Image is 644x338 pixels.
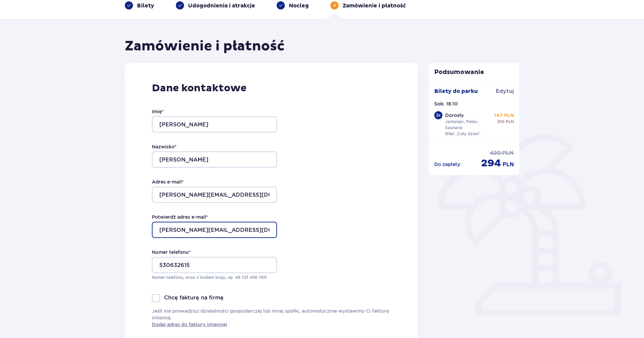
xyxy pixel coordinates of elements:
[152,82,391,95] p: Dane kontaktowe
[152,178,184,185] label: Adres e-mail *
[152,151,277,168] input: Nazwisko
[343,2,406,9] p: Zamówienie i płatność
[176,1,255,9] div: Udogodnienia i atrakcje
[152,222,277,238] input: Potwierdź adres e-mail
[496,88,514,95] span: Edytuj
[502,149,514,157] span: PLN
[152,249,191,256] label: Numer telefonu *
[434,161,461,168] p: Do zapłaty :
[164,294,224,301] p: Chcę fakturę na firmę
[434,88,478,95] p: Bilety do parku
[152,108,164,115] label: Imię *
[434,111,442,119] div: 2 x
[289,2,309,9] p: Nocleg
[506,119,514,125] span: PLN
[481,157,501,170] span: 294
[494,112,514,119] p: 147 PLN
[277,1,309,9] div: Nocleg
[152,187,277,203] input: Adres e-mail
[445,112,464,119] p: Dorosły
[152,274,277,281] p: Numer telefonu, wraz z kodem kraju, np. 48 ​123 ​456 ​789
[152,308,391,328] p: Jeśli nie prowadzisz działalności gospodarczej lub innej spółki, automatycznie wystawimy Ci faktu...
[445,131,481,137] p: Bilet „Cały dzień”
[188,2,255,9] p: Udogodnienia i atrakcje
[152,116,277,132] input: Imię
[429,68,520,76] p: Podsumowanie
[152,143,177,150] label: Nazwisko *
[497,119,504,125] span: 210
[503,161,514,168] span: PLN
[490,149,501,157] span: 420
[125,38,285,55] h1: Zamówienie i płatność
[137,2,154,9] p: Bilety
[152,257,277,273] input: Numer telefonu
[333,2,336,8] p: 4
[152,214,208,220] label: Potwierdź adres e-mail *
[125,1,154,9] div: Bilety
[152,321,227,328] a: Dodaj adres do faktury imiennej
[330,1,406,9] div: 4Zamówienie i płatność
[445,119,492,131] p: Jamango, Relax, Saunaria
[434,100,458,107] p: Sob. 18.10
